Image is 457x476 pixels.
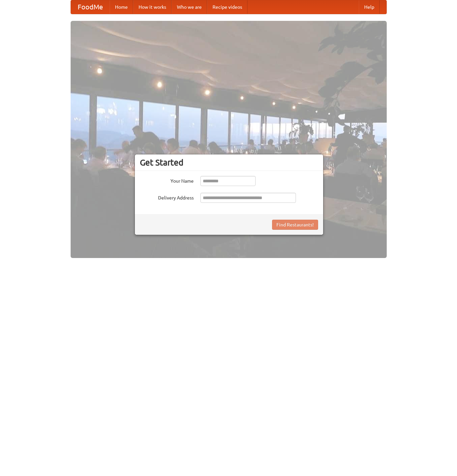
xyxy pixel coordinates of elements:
[272,220,318,230] button: Find Restaurants!
[71,0,110,14] a: FoodMe
[172,0,207,14] a: Who we are
[207,0,247,14] a: Recipe videos
[133,0,172,14] a: How it works
[140,157,318,168] h3: Get Started
[140,176,194,184] label: Your Name
[359,0,380,14] a: Help
[140,193,194,201] label: Delivery Address
[110,0,133,14] a: Home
